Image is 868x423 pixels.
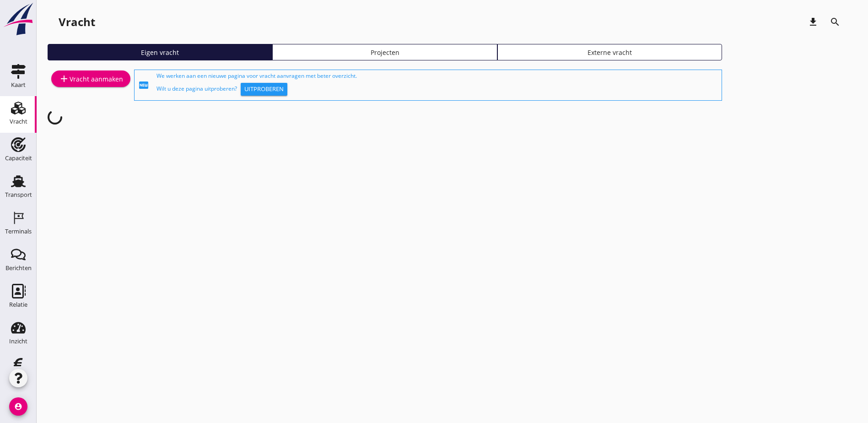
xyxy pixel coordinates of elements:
div: We werken aan een nieuwe pagina voor vracht aanvragen met beter overzicht. Wilt u deze pagina uit... [156,72,718,98]
a: Eigen vracht [48,44,272,60]
div: Vracht [59,15,95,29]
i: download [808,16,819,27]
div: Vracht aanmaken [59,73,123,84]
div: Eigen vracht [52,48,268,57]
div: Kaart [11,82,26,88]
div: Vracht [10,119,27,125]
div: Uitproberen [244,85,284,94]
a: Externe vracht [497,44,722,60]
div: Externe vracht [501,48,718,57]
a: Projecten [272,44,497,60]
i: search [830,16,841,27]
i: account_circle [9,397,27,416]
div: Berichten [5,265,32,271]
a: Vracht aanmaken [51,70,130,87]
div: Inzicht [9,338,27,344]
img: logo-small.a267ee39.svg [2,2,35,36]
i: fiber_new [138,80,149,91]
button: Uitproberen [241,83,287,96]
div: Projecten [276,48,493,57]
div: Terminals [5,228,32,234]
div: Relatie [9,302,27,308]
div: Capaciteit [5,155,32,161]
i: add [59,73,70,84]
div: Transport [5,192,32,198]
